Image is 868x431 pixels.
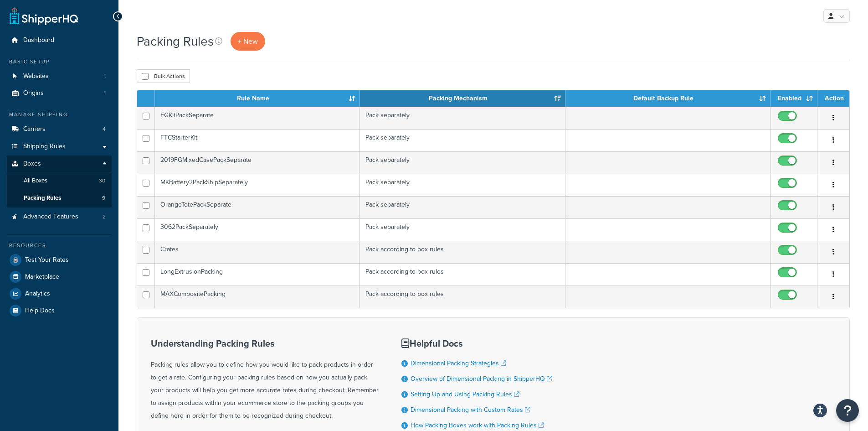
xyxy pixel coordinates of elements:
[23,89,44,97] span: Origins
[7,286,112,302] a: Analytics
[7,85,112,102] li: Origins
[103,125,106,133] span: 4
[7,242,112,249] div: Resources
[25,256,69,264] span: Test Your Rates
[155,90,360,107] th: Rule Name: activate to sort column ascending
[155,218,360,241] td: 3062PackSeparately
[23,143,66,151] span: Shipping Rules
[411,405,530,415] a: Dimensional Packing with Custom Rates
[7,32,112,49] a: Dashboard
[104,89,106,97] span: 1
[155,107,360,129] td: FGKitPackSeparate
[155,129,360,151] td: FTCStarterKit
[817,90,849,107] th: Action
[411,358,506,368] a: Dimensional Packing Strategies
[360,129,565,151] td: Pack separately
[565,90,770,107] th: Default Backup Rule: activate to sort column ascending
[401,338,589,348] h3: Helpful Docs
[137,32,214,50] h1: Packing Rules
[25,273,59,281] span: Marketplace
[155,241,360,263] td: Crates
[25,307,55,315] span: Help Docs
[7,172,112,189] li: All Boxes
[360,286,565,308] td: Pack according to box rules
[7,172,112,189] a: All Boxes 30
[155,263,360,286] td: LongExtrusionPacking
[360,151,565,174] td: Pack separately
[411,374,552,384] a: Overview of Dimensional Packing in ShipperHQ
[360,218,565,241] td: Pack separately
[360,263,565,286] td: Pack according to box rules
[238,36,258,47] span: + New
[360,174,565,196] td: Pack separately
[104,73,106,80] span: 1
[231,32,265,51] a: + New
[23,125,46,133] span: Carriers
[7,121,112,138] li: Carriers
[151,338,379,348] h3: Understanding Packing Rules
[7,156,112,208] li: Boxes
[155,174,360,196] td: MKBattery2PackShipSeparately
[360,90,565,107] th: Packing Mechanism: activate to sort column ascending
[155,196,360,218] td: OrangeTotePackSeparate
[7,68,112,85] a: Websites 1
[411,389,519,399] a: Setting Up and Using Packing Rules
[7,190,112,207] a: Packing Rules 9
[360,196,565,218] td: Pack separately
[7,156,112,172] a: Boxes
[23,36,54,44] span: Dashboard
[103,213,106,221] span: 2
[23,73,49,80] span: Websites
[99,177,105,185] span: 30
[836,399,859,422] button: Open Resource Center
[7,111,112,119] div: Manage Shipping
[102,194,105,202] span: 9
[137,69,190,83] button: Bulk Actions
[23,213,78,221] span: Advanced Features
[7,85,112,102] a: Origins 1
[7,121,112,138] a: Carriers 4
[25,290,50,298] span: Analytics
[7,68,112,85] li: Websites
[24,194,61,202] span: Packing Rules
[23,160,41,168] span: Boxes
[770,90,817,107] th: Enabled: activate to sort column ascending
[155,151,360,174] td: 2019FGMixedCasePackSeparate
[151,338,379,422] div: Packing rules allow you to define how you would like to pack products in order to get a rate. Con...
[24,177,47,185] span: All Boxes
[360,241,565,263] td: Pack according to box rules
[7,269,112,285] a: Marketplace
[7,208,112,225] a: Advanced Features 2
[411,421,544,430] a: How Packing Boxes work with Packing Rules
[7,208,112,225] li: Advanced Features
[7,252,112,268] a: Test Your Rates
[7,58,112,66] div: Basic Setup
[7,190,112,207] li: Packing Rules
[7,138,112,155] a: Shipping Rules
[155,286,360,308] td: MAXCompositePacking
[360,107,565,129] td: Pack separately
[7,302,112,319] a: Help Docs
[10,7,78,25] a: ShipperHQ Home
